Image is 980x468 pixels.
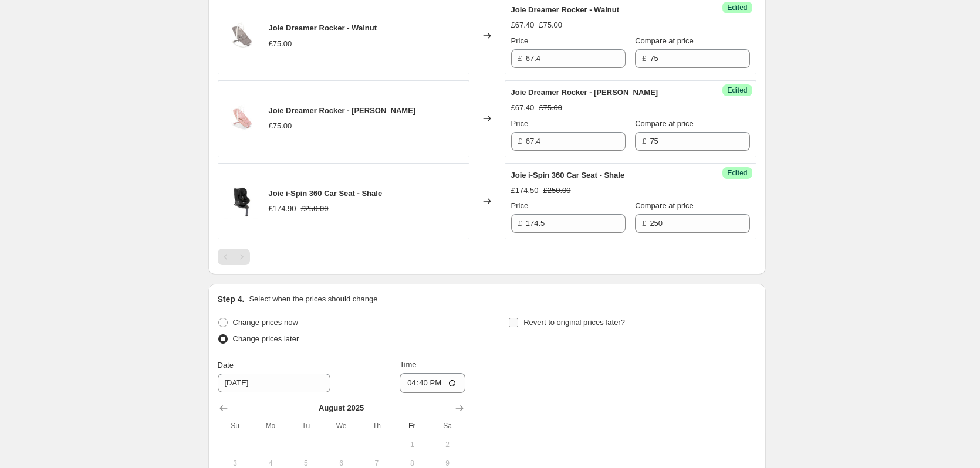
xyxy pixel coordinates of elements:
[269,203,296,215] div: £174.90
[635,119,694,128] span: Compare at price
[394,416,430,435] th: Friday
[215,400,232,416] button: Show previous month, July 2025
[394,435,430,454] button: Friday August 1 2025
[511,36,529,45] span: Price
[430,416,465,435] th: Saturday
[523,318,625,327] span: Revert to original prices later?
[511,5,619,14] span: Joie Dreamer Rocker - Walnut
[518,137,522,145] span: £
[224,184,259,219] img: Joiei-Spin360CarSeat-Shale1_80x.png
[543,185,571,196] strike: £250.00
[399,440,425,449] span: 1
[451,400,468,416] button: Show next month, September 2025
[359,416,394,435] th: Thursday
[400,360,416,369] span: Time
[399,459,425,468] span: 8
[642,54,646,63] span: £
[727,86,747,95] span: Edited
[364,459,390,468] span: 7
[253,416,288,435] th: Monday
[218,416,253,435] th: Sunday
[511,119,529,128] span: Price
[328,459,354,468] span: 6
[218,249,250,265] nav: Pagination
[642,137,646,145] span: £
[511,171,625,179] span: Joie i-Spin 360 Car Seat - Shale
[249,293,377,305] p: Select when the prices should change
[400,373,465,393] input: 12:00
[269,106,416,115] span: Joie Dreamer Rocker - [PERSON_NAME]
[518,219,522,228] span: £
[511,185,539,196] div: £174.50
[222,459,248,468] span: 3
[434,440,460,449] span: 2
[518,54,522,63] span: £
[288,416,323,435] th: Tuesday
[727,3,747,12] span: Edited
[539,19,562,31] strike: £75.00
[511,102,535,114] div: £67.40
[269,120,292,132] div: £75.00
[222,421,248,430] span: Su
[218,293,245,305] h2: Step 4.
[364,421,390,430] span: Th
[258,459,283,468] span: 4
[224,101,259,136] img: JoieDreamerRockerLola1_80x.jpg
[293,421,319,430] span: Tu
[224,18,259,53] img: JoieDreamerRockerWalnut1_80x.jpg
[727,168,747,178] span: Edited
[642,219,646,228] span: £
[301,203,329,215] strike: £250.00
[218,361,234,369] span: Date
[635,201,694,210] span: Compare at price
[233,318,298,327] span: Change prices now
[233,334,299,343] span: Change prices later
[511,201,529,210] span: Price
[434,459,460,468] span: 9
[635,36,694,45] span: Compare at price
[511,88,658,97] span: Joie Dreamer Rocker - [PERSON_NAME]
[323,416,359,435] th: Wednesday
[218,374,330,392] input: 8/29/2025
[539,102,562,114] strike: £75.00
[434,421,460,430] span: Sa
[430,435,465,454] button: Saturday August 2 2025
[399,421,425,430] span: Fr
[269,38,292,50] div: £75.00
[269,189,383,198] span: Joie i-Spin 360 Car Seat - Shale
[328,421,354,430] span: We
[258,421,283,430] span: Mo
[269,23,377,32] span: Joie Dreamer Rocker - Walnut
[293,459,319,468] span: 5
[511,19,535,31] div: £67.40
